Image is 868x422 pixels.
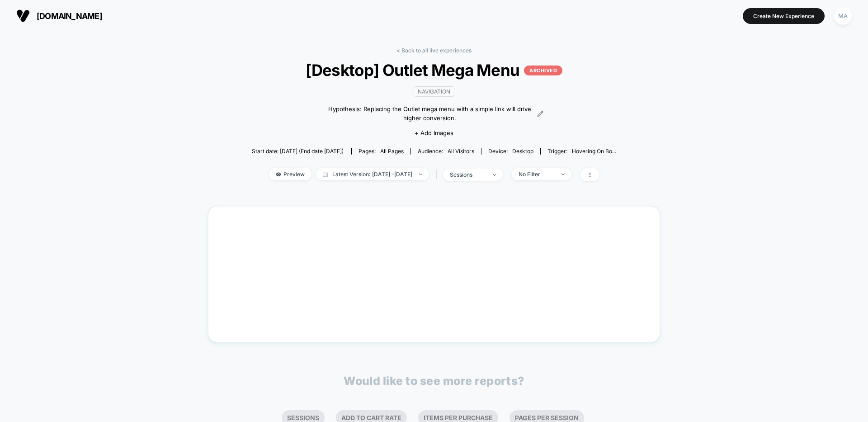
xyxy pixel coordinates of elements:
[547,148,616,155] div: Trigger:
[524,66,562,75] p: ARCHIVED
[252,148,344,155] span: Start date: [DATE] (End date [DATE])
[269,168,311,180] span: Preview
[380,148,404,155] span: all pages
[831,7,854,25] button: MA
[325,105,535,122] span: Hypothesis: Replacing the Outlet mega menu with a simple link will drive higher conversion.
[493,174,496,176] img: end
[359,148,404,155] div: Pages:
[434,168,443,181] span: |
[834,7,852,25] div: MA
[418,148,474,155] div: Audience:
[344,374,524,388] p: Would like to see more reports?
[16,9,30,23] img: Visually logo
[37,11,102,21] span: [DOMAIN_NAME]
[414,86,454,97] span: navigation
[270,61,598,80] span: [Desktop] Outlet Mega Menu
[743,8,825,24] button: Create New Experience
[14,9,105,23] button: [DOMAIN_NAME]
[415,129,453,136] span: + Add Images
[450,171,486,178] div: sessions
[561,173,565,175] img: end
[481,148,540,155] span: Device:
[448,148,474,155] span: All Visitors
[512,148,533,155] span: desktop
[316,168,429,180] span: Latest Version: [DATE] - [DATE]
[519,171,555,178] div: No Filter
[323,172,328,177] img: calendar
[419,173,422,175] img: end
[396,47,472,54] a: < Back to all live experiences
[572,148,616,155] span: Hovering on bo...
